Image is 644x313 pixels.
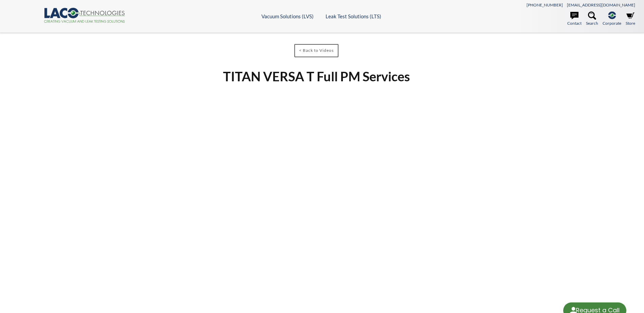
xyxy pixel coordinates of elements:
a: [PHONE_NUMBER] [527,2,563,7]
a: [EMAIL_ADDRESS][DOMAIN_NAME] [567,2,635,7]
a: < Back to Videos [294,44,338,57]
a: Vacuum Solutions (LVS) [261,13,314,19]
a: Contact [567,12,582,26]
h1: TITAN VERSA T Full PM Services [196,68,437,85]
a: Leak Test Solutions (LTS) [326,13,381,19]
a: Search [586,12,598,26]
a: Store [626,12,635,26]
span: Corporate [603,20,621,26]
